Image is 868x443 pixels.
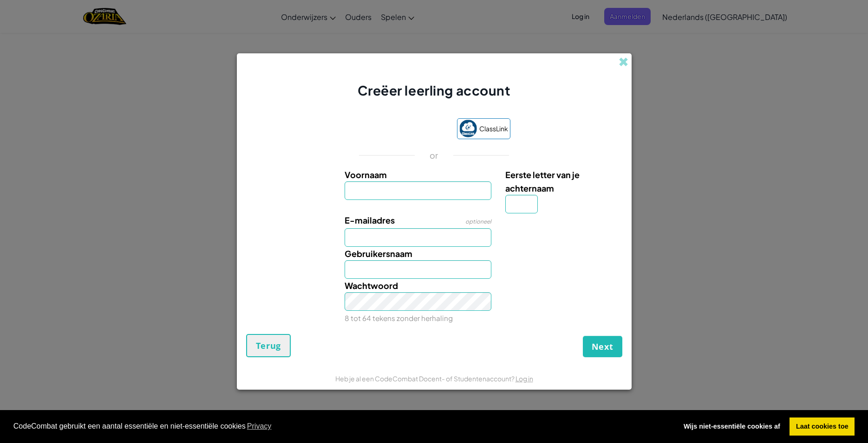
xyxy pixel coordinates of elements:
[479,122,508,135] span: ClassLink
[358,119,448,140] div: Inloggen met Google. Wordt geopend in een nieuw tabblad
[345,169,387,180] span: Voornaam
[246,419,273,433] a: learn more about cookies
[790,417,855,436] a: allow cookies
[345,280,398,291] span: Wachtwoord
[505,169,580,193] span: Eerste letter van je achternaam
[335,374,516,383] span: Heb je al een CodeCombat Docent- of Studentenaccount?
[677,9,859,141] iframe: Dialoogvenster Inloggen met Google
[459,120,477,137] img: classlink-logo-small.png
[345,314,453,322] small: 8 tot 64 tekens zonder herhaling
[358,82,511,98] span: Creëer leerling account
[345,248,412,259] span: Gebruikersnaam
[353,119,452,140] iframe: Knop Inloggen met Google
[246,334,291,357] button: Terug
[677,417,786,436] a: deny cookies
[256,340,281,351] span: Terug
[13,419,670,433] span: CodeCombat gebruikt een aantal essentiële en niet-essentiële cookies
[583,336,622,357] button: Next
[345,215,395,225] span: E-mailadres
[516,374,533,383] a: Log in
[592,341,613,352] span: Next
[430,150,438,161] p: or
[465,218,491,225] span: optioneel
